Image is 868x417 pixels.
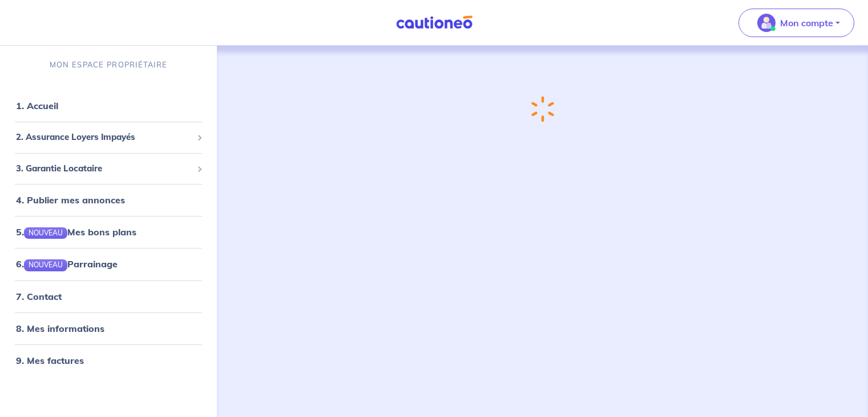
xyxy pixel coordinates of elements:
[16,100,58,111] a: 1. Accueil
[391,15,477,30] img: Cautioneo
[738,9,854,37] button: illu_account_valid_menu.svgMon compte
[16,355,84,366] a: 9. Mes factures
[16,226,136,238] a: 5.NOUVEAUMes bons plans
[757,14,776,32] img: illu_account_valid_menu.svg
[16,258,118,270] a: 6.NOUVEAUParrainage
[16,131,192,144] span: 2. Assurance Loyers Impayés
[5,252,212,275] div: 6.NOUVEAUParrainage
[5,126,212,149] div: 2. Assurance Loyers Impayés
[5,94,212,117] div: 1. Accueil
[780,16,833,30] p: Mon compte
[5,285,212,308] div: 7. Contact
[5,349,212,372] div: 9. Mes factures
[16,323,104,334] a: 8. Mes informations
[16,194,125,206] a: 4. Publier mes annonces
[16,162,192,175] span: 3. Garantie Locataire
[5,317,212,340] div: 8. Mes informations
[5,158,212,180] div: 3. Garantie Locataire
[529,94,556,124] img: loading-spinner
[16,291,62,302] a: 7. Contact
[50,59,167,70] p: MON ESPACE PROPRIÉTAIRE
[5,220,212,243] div: 5.NOUVEAUMes bons plans
[5,189,212,211] div: 4. Publier mes annonces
